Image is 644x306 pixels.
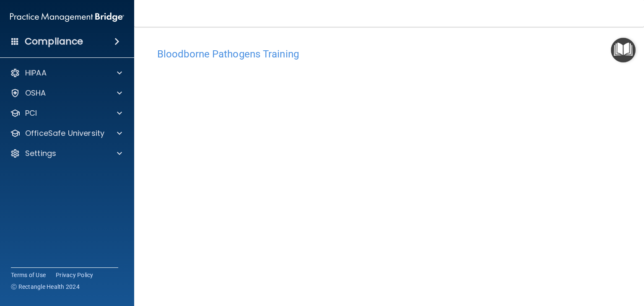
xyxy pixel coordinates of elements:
a: Terms of Use [11,271,46,279]
p: Settings [25,148,56,158]
iframe: Drift Widget Chat Controller [499,251,634,284]
a: Settings [10,148,122,158]
p: OfficeSafe University [25,128,104,138]
a: Privacy Policy [56,271,93,279]
p: HIPAA [25,68,47,78]
a: PCI [10,108,122,118]
p: PCI [25,108,37,118]
a: HIPAA [10,68,122,78]
a: OfficeSafe University [10,128,122,138]
h4: Compliance [25,36,83,47]
span: Ⓒ Rectangle Health 2024 [11,283,80,291]
img: PMB logo [10,9,124,26]
p: OSHA [25,88,46,98]
a: OSHA [10,88,122,98]
button: Open Resource Center [611,38,636,62]
h4: Bloodborne Pathogens Training [157,49,621,60]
